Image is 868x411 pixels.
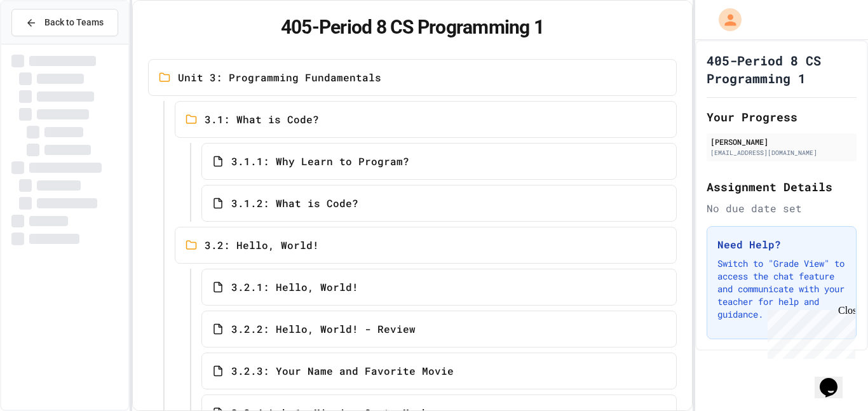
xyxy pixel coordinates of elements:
a: 3.1.2: What is Code? [201,185,677,222]
div: [EMAIL_ADDRESS][DOMAIN_NAME] [710,148,853,158]
span: 3.2.3: Your Name and Favorite Movie [231,363,454,379]
span: Back to Teams [44,16,104,29]
div: [PERSON_NAME] [710,136,853,147]
h2: Your Progress [707,108,857,126]
span: 3.2: Hello, World! [205,238,319,253]
button: Back to Teams [11,9,118,36]
h1: 405-Period 8 CS Programming 1 [707,51,857,87]
span: 3.1.1: Why Learn to Program? [231,154,409,169]
p: Switch to "Grade View" to access the chat feature and communicate with your teacher for help and ... [717,257,846,321]
a: 3.2.1: Hello, World! [201,269,677,306]
a: 3.2.3: Your Name and Favorite Movie [201,353,677,389]
span: 3.2.2: Hello, World! - Review [231,321,416,337]
div: My Account [705,5,745,34]
iframe: chat widget [815,360,855,398]
a: 3.1.1: Why Learn to Program? [201,143,677,180]
div: Chat with us now!Close [5,5,88,81]
div: No due date set [707,201,857,216]
span: 3.1: What is Code? [205,112,319,127]
span: 3.2.1: Hello, World! [231,280,358,295]
span: Unit 3: Programming Fundamentals [178,70,381,85]
a: 3.2.2: Hello, World! - Review [201,311,677,347]
h3: Need Help? [717,237,846,252]
span: 3.1.2: What is Code? [231,196,358,211]
h1: 405-Period 8 CS Programming 1 [148,16,677,39]
h2: Assignment Details [707,178,857,196]
iframe: chat widget [763,305,855,359]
